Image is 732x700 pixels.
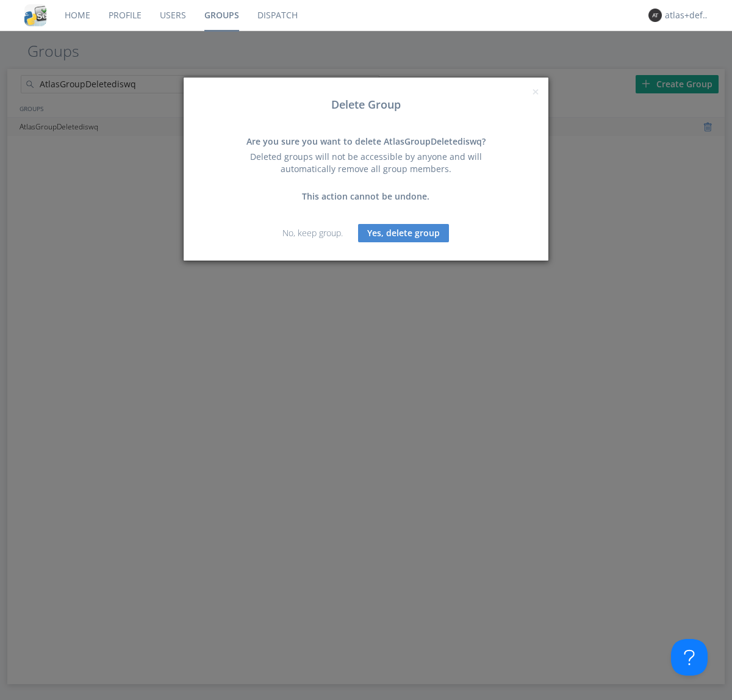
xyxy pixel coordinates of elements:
[24,4,46,26] img: cddb5a64eb264b2086981ab96f4c1ba7
[532,83,539,100] span: ×
[193,99,539,111] h3: Delete Group
[235,151,497,175] div: Deleted groups will not be accessible by anyone and will automatically remove all group members.
[358,224,449,242] button: Yes, delete group
[282,227,343,239] a: No, keep group.
[235,190,497,203] div: This action cannot be undone.
[648,9,662,22] img: 373638.png
[665,9,711,21] div: atlas+default+group
[235,135,497,148] div: Are you sure you want to delete AtlasGroupDeletediswq?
